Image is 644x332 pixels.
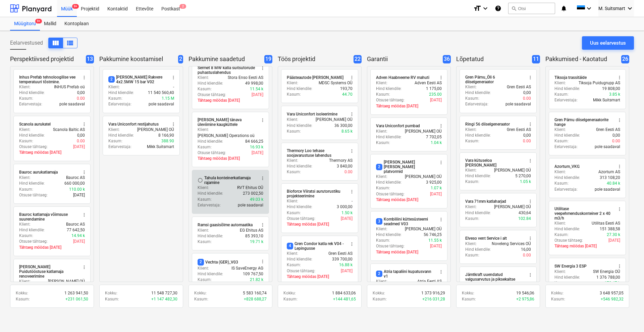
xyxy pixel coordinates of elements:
[287,117,298,123] p: Klient :
[108,144,131,150] p: Eelarvestaja :
[77,133,85,138] p: 0,00
[426,134,442,140] p: 7 702,05
[595,144,620,150] p: pole saadaval
[198,86,212,92] p: Kasum :
[554,169,566,175] p: Klient :
[287,189,345,198] div: Bioforce Viiratsi aurutorustiku projekteerimine
[523,96,531,101] p: 0.00
[108,101,131,107] p: Eelarvestaja :
[54,84,85,90] p: INHUS Prefab oü
[59,101,85,107] p: pole saadaval
[465,199,506,204] div: Vara 71mm katlaharjad
[287,163,312,169] p: Hind kliendile :
[287,216,315,222] p: Otsuse tähtaeg :
[19,84,31,90] p: Klient :
[376,226,387,232] p: Klient :
[554,175,580,181] p: Hind kliendile :
[278,55,351,63] p: Töös projektid
[376,129,387,134] p: Klient :
[82,122,87,127] span: more_vert
[198,222,253,228] div: Ramsi gaasisõlme automaatika
[108,84,120,90] p: Klient :
[554,187,578,192] p: Eelarvestaja :
[438,217,444,222] span: more_vert
[621,55,629,63] span: 26
[198,65,256,75] div: Sermet 8 MW katla suitsutorude puhastuslahendus
[99,55,175,63] p: Pakkumine koostamisel
[528,75,533,80] span: more_vert
[528,236,533,241] span: more_vert
[473,4,481,12] i: format_size
[426,86,442,92] p: 1 175,00
[376,197,442,203] p: Tähtaeg möödas [DATE]
[240,228,263,233] p: EG Ehitus AS
[349,241,355,247] span: more_vert
[349,189,355,194] span: more_vert
[465,138,479,144] p: Kasum :
[173,84,174,90] p: -
[35,19,42,23] span: 9+
[505,101,531,107] p: pole saadaval
[198,191,223,196] p: Hind kliendile :
[554,206,613,221] div: Utilitase veepehmenduskonteiner 2 x 40 m3/h
[367,55,440,63] p: Garantii
[431,185,442,191] p: 1.07 k
[198,156,263,161] p: Tähtaeg möödas [DATE]
[260,222,265,228] span: more_vert
[415,80,442,86] p: Adven Eesti AS
[617,75,622,80] span: more_vert
[40,17,60,31] div: Mallid
[86,55,94,63] span: 13
[198,233,223,239] p: Hind kliendile :
[465,210,491,216] p: Hind kliendile :
[465,90,491,96] p: Hind kliendile :
[426,180,442,185] p: 3 925,00
[431,140,442,146] p: 1.04 k
[82,170,87,175] span: more_vert
[430,191,442,197] p: [DATE]
[528,158,533,163] span: more_vert
[198,150,226,156] p: Otsuse tähtaeg :
[82,212,87,218] span: more_vert
[60,17,93,31] a: Kontoplaan
[108,122,159,127] div: Vara Uniconfort restijahutus
[287,80,298,86] p: Klient :
[465,96,479,101] p: Kasum :
[617,206,622,212] span: more_vert
[465,127,477,133] p: Klient :
[19,227,45,233] p: Hind kliendile :
[158,133,174,138] p: 8 166,90
[617,117,622,123] span: more_vert
[228,75,263,81] p: Stora Enso Eesti AS
[612,138,620,144] p: 0.00
[71,233,85,239] p: 14.94 k
[19,150,85,155] p: Tähtaeg möödas [DATE]
[287,86,312,92] p: Hind kliendile :
[528,272,533,278] span: more_vert
[600,226,620,232] p: 151 388,58
[287,158,298,163] p: Klient :
[523,133,531,138] p: 0,00
[287,198,298,204] p: Klient :
[376,75,429,80] div: Adven Haabneeme RV mahuti
[250,144,263,150] p: 16.93 k
[554,97,578,103] p: Eelarvestaja :
[465,101,488,107] p: Eelarvestaja :
[582,36,634,50] button: Uus eelarvestus
[438,269,444,275] span: more_vert
[171,122,176,127] span: more_vert
[465,158,524,168] div: Vara kütuseloa [PERSON_NAME]
[198,127,209,133] p: Klient :
[260,65,265,71] span: more_vert
[456,55,529,63] p: Lõpetatud
[73,144,85,150] p: [DATE]
[337,163,353,169] p: 3 840,00
[376,174,387,180] p: Klient :
[108,127,120,133] p: Klient :
[287,92,301,97] p: Kasum :
[198,197,212,202] p: Kasum :
[428,238,442,243] p: 11.55 k
[376,140,390,146] p: Kasum :
[198,81,223,86] p: Hind kliendile :
[245,81,263,86] p: 49 998,00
